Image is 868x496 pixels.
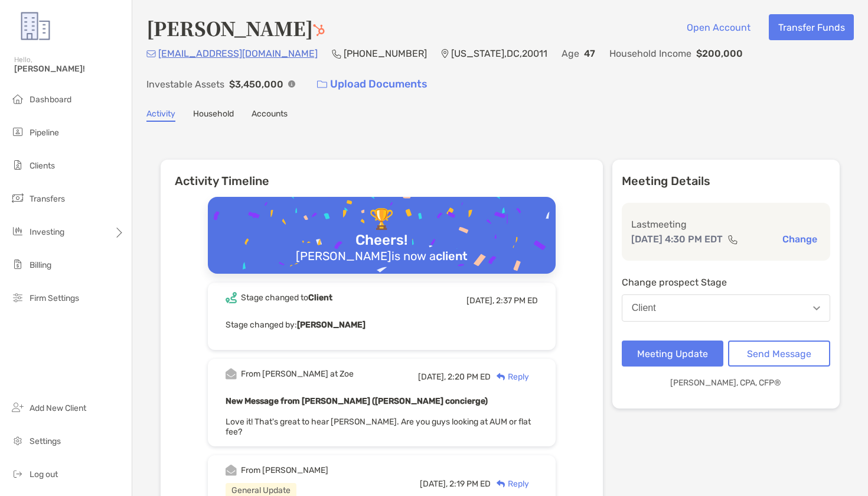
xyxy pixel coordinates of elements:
div: From [PERSON_NAME] [241,465,328,475]
a: Accounts [252,109,288,122]
a: Activity [146,109,175,122]
p: [DATE] 4:30 PM EDT [631,232,723,247]
img: clients icon [11,158,25,172]
img: settings icon [11,433,25,448]
img: investing icon [11,224,25,238]
p: $200,000 [696,46,743,61]
button: Change [779,233,821,245]
p: Change prospect Stage [622,275,830,290]
div: Reply [491,478,529,490]
p: 47 [584,46,595,61]
img: Confetti [208,197,556,299]
img: Reply icon [497,480,505,488]
a: Household [193,109,234,122]
img: Reply icon [497,373,505,381]
img: button icon [317,80,327,89]
img: Open dropdown arrow [813,306,820,310]
p: Investable Assets [146,77,224,92]
span: Clients [30,161,55,171]
span: [DATE], [418,372,446,382]
img: firm-settings icon [11,290,25,304]
img: Event icon [226,292,237,303]
span: [DATE], [466,296,494,306]
b: Client [308,293,332,303]
img: Info Icon [288,80,295,87]
button: Send Message [728,341,830,367]
p: [EMAIL_ADDRESS][DOMAIN_NAME] [158,46,318,61]
img: Hubspot Icon [313,24,325,36]
img: logout icon [11,466,25,481]
img: communication type [727,235,738,244]
span: 2:20 PM ED [448,372,491,382]
div: Client [632,303,656,313]
span: Settings [30,436,61,446]
p: [PHONE_NUMBER] [344,46,427,61]
img: Event icon [226,368,237,380]
button: Client [622,294,830,322]
img: transfers icon [11,191,25,205]
a: Go to Hubspot Deal [313,14,325,41]
img: pipeline icon [11,125,25,139]
p: $3,450,000 [229,77,283,92]
p: Meeting Details [622,174,830,189]
h4: [PERSON_NAME] [146,14,325,41]
img: Email Icon [146,50,156,57]
img: dashboard icon [11,92,25,106]
button: Open Account [677,14,759,40]
span: Investing [30,227,64,237]
p: Household Income [609,46,691,61]
div: [PERSON_NAME] is now a [291,249,472,263]
span: 2:37 PM ED [496,296,538,306]
button: Transfer Funds [769,14,854,40]
div: Cheers! [351,232,412,249]
span: Transfers [30,194,65,204]
p: Last meeting [631,217,821,232]
span: Dashboard [30,95,71,105]
p: [US_STATE] , DC , 20011 [451,46,547,61]
span: Pipeline [30,128,59,138]
p: Age [562,46,579,61]
span: Love it! That's great to hear [PERSON_NAME]. Are you guys looking at AUM or flat fee? [226,417,531,437]
img: Location Icon [441,49,449,59]
img: billing icon [11,257,25,271]
span: [DATE], [420,479,448,489]
img: add_new_client icon [11,400,25,414]
div: 🏆 [364,208,399,232]
span: 2:19 PM ED [449,479,491,489]
p: Stage changed by: [226,317,538,332]
b: [PERSON_NAME] [297,320,366,330]
img: Zoe Logo [14,5,57,47]
b: New Message from [PERSON_NAME] ([PERSON_NAME] concierge) [226,396,488,406]
span: Add New Client [30,403,86,413]
img: Phone Icon [332,49,341,59]
button: Meeting Update [622,341,724,367]
div: Stage changed to [241,293,332,303]
a: Upload Documents [309,72,435,97]
h6: Activity Timeline [161,160,603,188]
span: Firm Settings [30,293,79,303]
b: client [436,249,468,263]
span: [PERSON_NAME]! [14,64,125,74]
div: Reply [491,371,529,383]
span: Log out [30,469,58,479]
span: Billing [30,260,51,270]
img: Event icon [226,465,237,476]
div: From [PERSON_NAME] at Zoe [241,369,354,379]
p: [PERSON_NAME], CPA, CFP® [670,375,781,390]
